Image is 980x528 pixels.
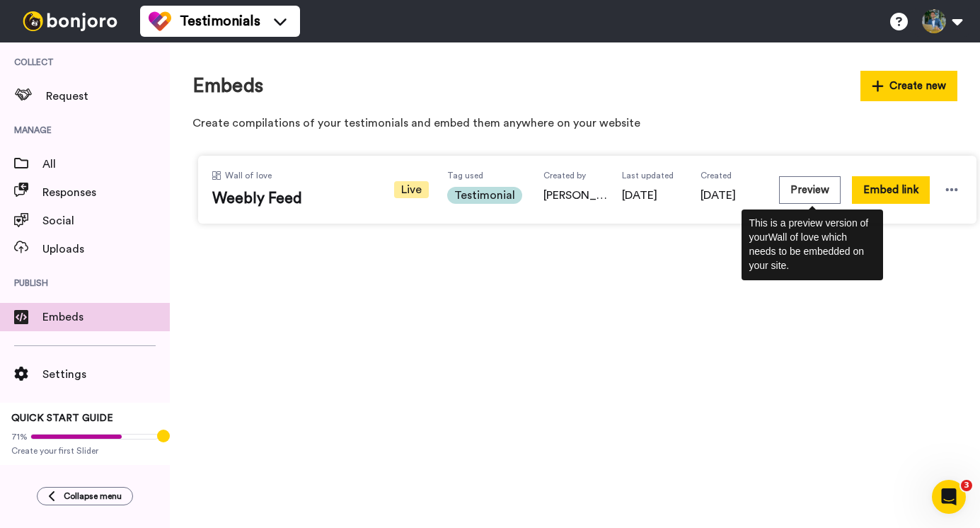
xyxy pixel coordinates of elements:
[42,184,170,201] span: Responses
[394,181,429,198] span: Live
[11,445,158,457] span: Create your first Slider
[42,241,170,258] span: Uploads
[860,71,958,101] button: Create new
[37,487,133,505] button: Collapse menu
[11,431,28,442] span: 71%
[543,170,607,181] span: Created by
[961,480,972,491] span: 3
[42,366,170,383] span: Settings
[701,170,764,181] span: Created
[17,11,123,31] img: bj-logo-header-white.svg
[852,176,930,204] button: Embed link
[149,10,171,33] img: tm-color.svg
[42,156,170,173] span: All
[64,490,122,502] span: Collapse menu
[622,170,686,181] span: Last updated
[42,212,170,229] span: Social
[447,170,493,181] span: Tag used
[932,480,966,514] iframe: Intercom live chat
[225,170,272,181] span: Wall of love
[157,430,170,442] div: Tooltip anchor
[180,11,260,31] span: Testimonials
[701,187,764,204] span: [DATE]
[742,210,883,280] div: This is a preview version of your Wall of love which needs to be embedded on your site.
[46,88,170,105] span: Request
[447,187,522,204] span: Testimonial
[192,115,957,132] p: Create compilations of your testimonials and embed them anywhere on your website
[192,75,263,97] h1: Embeds
[779,176,841,204] button: Preview
[622,187,686,204] span: [DATE]
[212,188,375,210] span: Weebly Feed
[543,187,607,204] span: [PERSON_NAME]
[42,309,170,326] span: Embeds
[11,413,113,423] span: QUICK START GUIDE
